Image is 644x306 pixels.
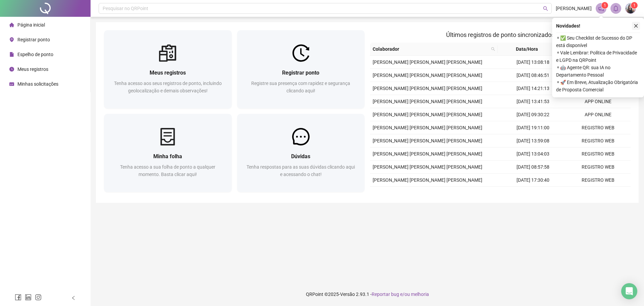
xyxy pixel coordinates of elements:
[500,82,566,95] td: [DATE] 14:21:13
[35,294,42,301] span: instagram
[500,69,566,82] td: [DATE] 08:46:51
[114,81,222,93] span: Tenha acesso aos seus registros de ponto, incluindo geolocalização e demais observações!
[251,81,350,93] span: Registre sua presença com rapidez e segurança clicando aqui!
[291,153,310,160] span: Dúvidas
[373,86,482,91] span: [PERSON_NAME] [PERSON_NAME] [PERSON_NAME]
[491,47,495,51] span: search
[556,49,640,64] span: ⚬ Vale Lembrar: Política de Privacidade e LGPD na QRPoint
[373,164,482,170] span: [PERSON_NAME] [PERSON_NAME] [PERSON_NAME]
[446,31,554,38] span: Últimos registros de ponto sincronizados
[71,296,76,300] span: left
[120,164,215,177] span: Tenha acesso a sua folha de ponto a qualquer momento. Basta clicar aqui!
[598,5,604,11] span: notification
[490,44,496,54] span: search
[25,294,32,301] span: linkedin
[556,5,592,12] span: [PERSON_NAME]
[500,161,566,174] td: [DATE] 08:57:58
[613,5,619,11] span: bell
[626,3,636,13] img: 69463
[500,121,566,134] td: [DATE] 19:11:00
[104,30,232,108] a: Meus registrosTenha acesso aos seus registros de ponto, incluindo geolocalização e demais observa...
[566,121,631,134] td: REGISTRO WEB
[373,73,482,78] span: [PERSON_NAME] [PERSON_NAME] [PERSON_NAME]
[9,52,14,57] span: file
[500,174,566,187] td: [DATE] 17:30:40
[9,67,14,72] span: clock-circle
[153,153,182,160] span: Minha folha
[500,108,566,121] td: [DATE] 09:30:22
[566,147,631,161] td: REGISTRO WEB
[150,70,186,76] span: Meus registros
[373,151,482,157] span: [PERSON_NAME] [PERSON_NAME] [PERSON_NAME]
[634,24,638,28] span: close
[604,3,606,8] span: 1
[621,283,637,299] div: Open Intercom Messenger
[500,134,566,147] td: [DATE] 13:59:08
[566,108,631,121] td: APP ONLINE
[556,34,640,49] span: ⚬ ✅ Seu Checklist de Sucesso do DP está disponível
[500,45,554,53] span: Data/Hora
[104,114,232,192] a: Minha folhaTenha acesso a sua folha de ponto a qualquer momento. Basta clicar aqui!
[17,81,58,87] span: Minhas solicitações
[247,164,355,177] span: Tenha respostas para as suas dúvidas clicando aqui e acessando o chat!
[9,37,14,42] span: environment
[373,59,482,65] span: [PERSON_NAME] [PERSON_NAME] [PERSON_NAME]
[17,22,45,28] span: Página inicial
[15,294,21,301] span: facebook
[556,64,640,79] span: ⚬ 🤖 Agente QR: sua IA no Departamento Pessoal
[556,79,640,93] span: ⚬ 🚀 Em Breve, Atualização Obrigatória de Proposta Comercial
[17,67,48,72] span: Meus registros
[631,2,638,9] sup: Atualize o seu contato no menu Meus Dados
[543,6,548,11] span: search
[373,45,488,53] span: Colaborador
[500,147,566,161] td: [DATE] 13:04:03
[500,187,566,200] td: [DATE] 14:01:05
[566,95,631,108] td: APP ONLINE
[373,99,482,104] span: [PERSON_NAME] [PERSON_NAME] [PERSON_NAME]
[282,70,319,76] span: Registrar ponto
[340,292,355,297] span: Versão
[373,112,482,117] span: [PERSON_NAME] [PERSON_NAME] [PERSON_NAME]
[17,37,50,42] span: Registrar ponto
[237,30,365,108] a: Registrar pontoRegistre sua presença com rapidez e segurança clicando aqui!
[498,43,562,56] th: Data/Hora
[566,174,631,187] td: REGISTRO WEB
[9,82,14,86] span: schedule
[566,187,631,200] td: REGISTRO WEB
[556,22,580,30] span: Novidades !
[500,95,566,108] td: [DATE] 13:41:53
[373,177,482,183] span: [PERSON_NAME] [PERSON_NAME] [PERSON_NAME]
[566,134,631,147] td: REGISTRO WEB
[500,56,566,69] td: [DATE] 13:08:18
[566,161,631,174] td: REGISTRO WEB
[237,114,365,192] a: DúvidasTenha respostas para as suas dúvidas clicando aqui e acessando o chat!
[601,2,608,9] sup: 1
[17,52,53,57] span: Espelho de ponto
[373,138,482,143] span: [PERSON_NAME] [PERSON_NAME] [PERSON_NAME]
[373,125,482,130] span: [PERSON_NAME] [PERSON_NAME] [PERSON_NAME]
[91,282,644,306] footer: QRPoint © 2025 - 2.93.1 -
[633,3,636,8] span: 1
[372,292,429,297] span: Reportar bug e/ou melhoria
[9,23,14,27] span: home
